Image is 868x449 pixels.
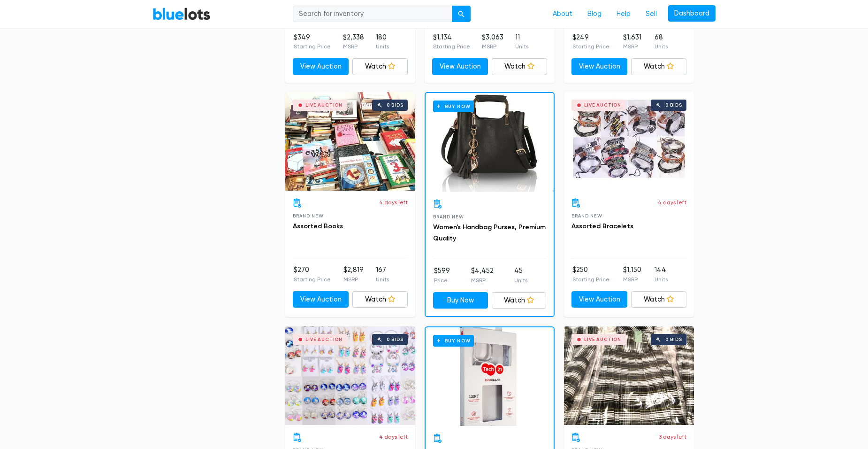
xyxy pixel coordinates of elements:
[379,198,408,207] p: 4 days left
[343,42,364,51] p: MSRP
[433,32,470,51] li: $1,134
[665,103,682,108] div: 0 bids
[293,291,349,308] a: View Auction
[376,42,389,51] p: Units
[515,32,528,51] li: 11
[572,265,609,284] li: $250
[152,7,211,21] a: BlueLots
[471,276,494,285] p: MSRP
[376,275,389,284] p: Units
[564,326,694,425] a: Live Auction 0 bids
[609,5,638,23] a: Help
[293,222,343,230] a: Assorted Books
[433,223,546,242] a: Women's Handbag Purses, Premium Quality
[571,291,627,308] a: View Auction
[668,5,716,22] a: Dashboard
[285,326,415,425] a: Live Auction 0 bids
[305,103,343,108] div: Live Auction
[352,291,408,308] a: Watch
[572,32,609,51] li: $249
[571,58,627,75] a: View Auction
[433,335,474,347] h6: Buy Now
[623,32,641,51] li: $1,631
[564,92,694,191] a: Live Auction 0 bids
[293,6,452,23] input: Search for inventory
[432,58,488,75] a: View Auction
[492,58,548,75] a: Watch
[482,32,503,51] li: $3,063
[631,58,687,75] a: Watch
[580,5,609,23] a: Blog
[571,213,602,218] span: Brand New
[343,265,364,284] li: $2,819
[294,265,331,284] li: $270
[426,327,554,426] a: Buy Now
[659,433,686,441] p: 3 days left
[305,337,343,342] div: Live Auction
[293,213,323,218] span: Brand New
[294,32,331,51] li: $349
[343,32,364,51] li: $2,338
[572,275,609,284] p: Starting Price
[343,275,364,284] p: MSRP
[655,265,668,284] li: 144
[433,214,464,219] span: Brand New
[514,266,527,285] li: 45
[294,275,331,284] p: Starting Price
[572,42,609,51] p: Starting Price
[655,275,668,284] p: Units
[433,42,470,51] p: Starting Price
[584,337,621,342] div: Live Auction
[623,42,641,51] p: MSRP
[294,42,331,51] p: Starting Price
[571,222,633,230] a: Assorted Bracelets
[584,103,621,108] div: Live Auction
[482,42,503,51] p: MSRP
[631,291,687,308] a: Watch
[434,276,450,285] p: Price
[492,292,547,309] a: Watch
[655,32,668,51] li: 68
[434,266,450,285] li: $599
[545,5,580,23] a: About
[623,265,641,284] li: $1,150
[514,276,527,285] p: Units
[426,93,554,192] a: Buy Now
[665,337,682,342] div: 0 bids
[471,266,494,285] li: $4,452
[293,58,349,75] a: View Auction
[623,275,641,284] p: MSRP
[387,337,404,342] div: 0 bids
[387,103,404,108] div: 0 bids
[515,42,528,51] p: Units
[433,292,488,309] a: Buy Now
[376,32,389,51] li: 180
[433,101,474,112] h6: Buy Now
[655,42,668,51] p: Units
[285,92,415,191] a: Live Auction 0 bids
[376,265,389,284] li: 167
[379,433,408,441] p: 4 days left
[638,5,664,23] a: Sell
[352,58,408,75] a: Watch
[658,198,686,207] p: 4 days left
